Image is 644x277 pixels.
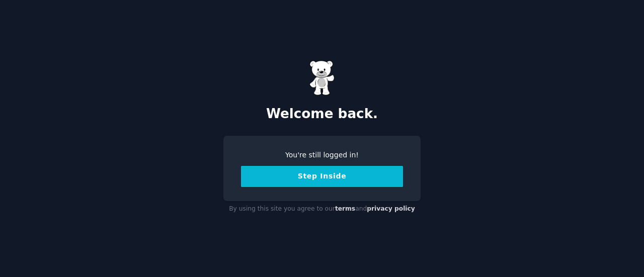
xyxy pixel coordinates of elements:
[241,166,403,187] button: Step Inside
[309,60,335,96] img: Gummy Bear
[335,205,355,212] a: terms
[241,172,403,180] a: Step Inside
[223,201,421,217] div: By using this site you agree to our and
[223,106,421,122] h2: Welcome back.
[367,205,415,212] a: privacy policy
[241,150,403,160] div: You're still logged in!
